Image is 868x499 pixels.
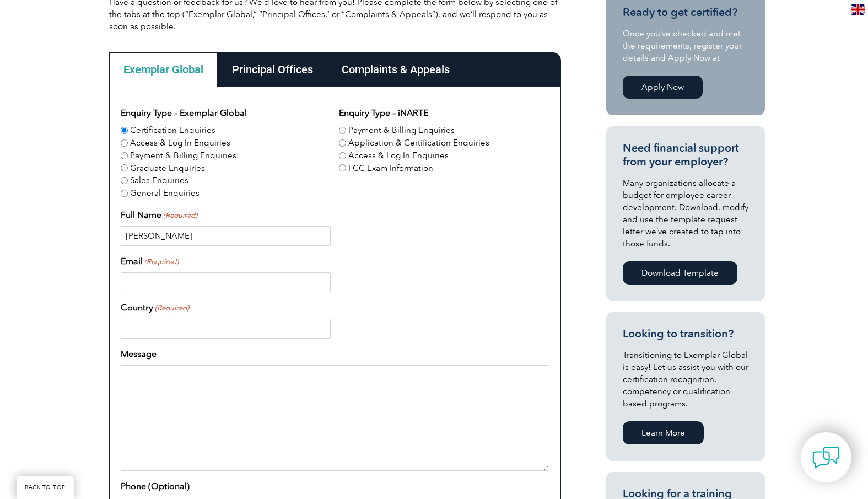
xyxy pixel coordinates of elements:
[348,162,433,175] label: FCC Exam Information
[327,52,464,87] div: Complaints & Appeals
[348,137,489,149] label: Application & Certification Enquiries
[121,255,179,268] label: Email
[121,301,189,314] label: Country
[130,149,236,162] label: Payment & Billing Enquiries
[623,421,704,444] a: Learn More
[623,177,748,250] p: Many organizations allocate a budget for employee career development. Download, modify and use th...
[623,28,748,64] p: Once you’ve checked and met the requirements, register your details and Apply Now at
[17,476,74,499] a: BACK TO TOP
[851,4,865,15] img: en
[623,327,748,341] h3: Looking to transition?
[121,106,247,120] legend: Enquiry Type – Exemplar Global
[130,174,188,187] label: Sales Enquiries
[812,444,840,471] img: contact-chat.png
[623,349,748,410] p: Transitioning to Exemplar Global is easy! Let us assist you with our certification recognition, c...
[121,208,197,222] label: Full Name
[348,149,449,162] label: Access & Log In Enquiries
[162,210,197,221] span: (Required)
[121,347,157,361] label: Message
[130,124,215,137] label: Certification Enquiries
[623,141,748,169] h3: Need financial support from your employer?
[348,124,455,137] label: Payment & Billing Enquiries
[143,256,179,267] span: (Required)
[109,52,218,87] div: Exemplar Global
[339,106,428,120] legend: Enquiry Type – iNARTE
[130,137,230,149] label: Access & Log In Enquiries
[130,187,200,200] label: General Enquiries
[218,52,327,87] div: Principal Offices
[121,480,190,493] label: Phone (Optional)
[623,6,748,19] h3: Ready to get certified?
[154,303,189,314] span: (Required)
[623,261,737,285] a: Download Template
[130,162,205,175] label: Graduate Enquiries
[623,76,703,99] a: Apply Now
